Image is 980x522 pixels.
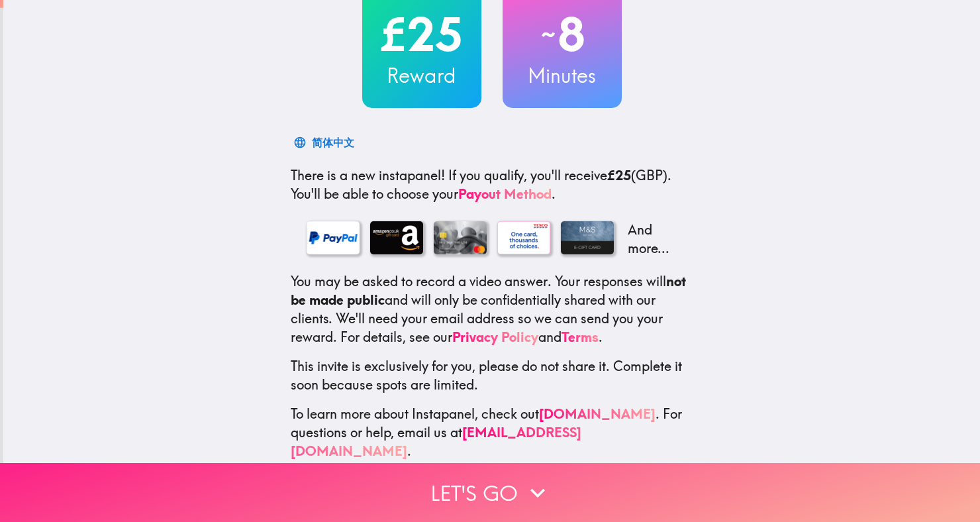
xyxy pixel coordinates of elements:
p: To learn more about Instapanel, check out . For questions or help, email us at . [291,405,693,460]
p: If you qualify, you'll receive (GBP) . You'll be able to choose your . [291,166,693,203]
h2: £25 [362,7,481,62]
a: [EMAIL_ADDRESS][DOMAIN_NAME] [291,424,581,459]
a: Privacy Policy [452,329,538,345]
b: £25 [607,167,631,183]
p: You may be asked to record a video answer. Your responses will and will only be confidentially sh... [291,272,693,346]
div: 简体中文 [312,133,354,152]
b: not be made public [291,273,686,308]
p: And more... [624,221,677,258]
a: [DOMAIN_NAME] [539,405,656,422]
p: This invite is exclusively for you, please do not share it. Complete it soon because spots are li... [291,357,693,394]
h3: Reward [362,62,481,89]
span: There is a new instapanel! [291,167,445,183]
h2: 8 [503,7,622,62]
button: 简体中文 [291,129,360,156]
a: Terms [562,329,599,345]
h3: Minutes [503,62,622,89]
a: Payout Method [458,185,552,202]
span: ~ [539,15,558,54]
